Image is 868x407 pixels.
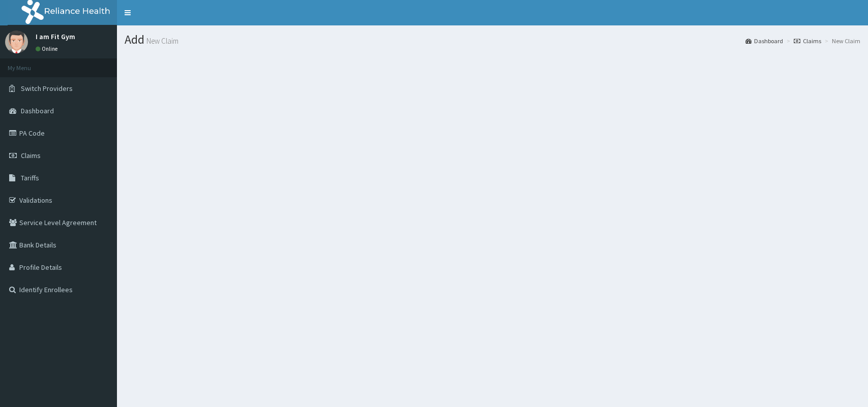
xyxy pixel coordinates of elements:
[36,33,75,40] p: I am Fit Gym
[21,84,73,93] span: Switch Providers
[794,37,821,45] a: Claims
[125,33,860,46] h1: Add
[5,30,28,53] img: User Image
[21,151,41,160] span: Claims
[21,173,39,182] span: Tariffs
[21,106,54,115] span: Dashboard
[822,37,860,45] li: New Claim
[144,37,178,45] small: New Claim
[745,37,783,45] a: Dashboard
[36,45,60,52] a: Online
